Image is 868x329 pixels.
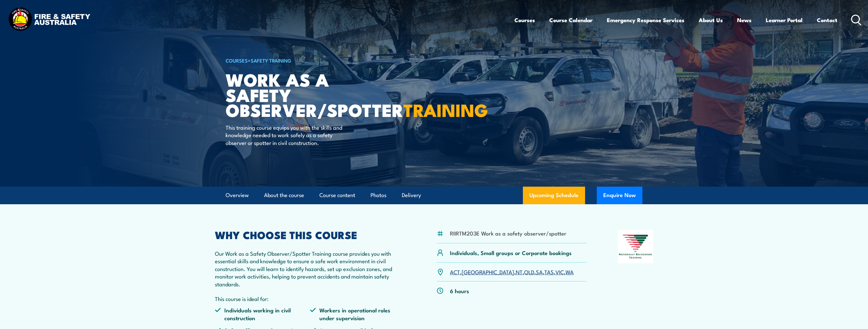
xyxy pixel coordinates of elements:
[607,11,684,29] a: Emergency Response Services
[699,11,723,29] a: About Us
[544,268,554,276] a: TAS
[555,268,564,276] a: VIC
[226,72,386,117] h1: Work as a Safety Observer/Spotter
[450,249,572,256] p: Individuals, Small groups or Corporate bookings
[403,96,488,123] strong: TRAINING
[516,268,523,276] a: NT
[310,306,405,322] li: Workers in operational roles under supervision
[215,250,405,288] p: Our Work as a Safety Observer/Spotter Training course provides you with essential skills and know...
[450,287,469,294] p: 6 hours
[402,187,421,204] a: Delivery
[226,187,249,204] a: Overview
[450,268,460,276] a: ACT
[226,123,344,146] p: This training course equips you with the skills and knowledge needed to work safely as a safety o...
[737,11,751,29] a: News
[251,57,291,64] a: Safety Training
[215,230,405,239] h2: WHY CHOOSE THIS COURSE
[215,306,310,322] li: Individuals working in civil construction
[766,11,803,29] a: Learner Portal
[450,229,567,237] li: RIIRTM203E Work as a safety observer/spotter
[450,268,574,276] p: , , , , , , ,
[215,295,405,302] p: This course is ideal for:
[597,187,642,204] button: Enquire Now
[226,56,386,64] h6: >
[264,187,304,204] a: About the course
[549,11,593,29] a: Course Calendar
[524,268,534,276] a: QLD
[566,268,574,276] a: WA
[817,11,837,29] a: Contact
[514,11,535,29] a: Courses
[462,268,514,276] a: [GEOGRAPHIC_DATA]
[226,57,248,64] a: COURSES
[536,268,543,276] a: SA
[523,187,585,204] a: Upcoming Schedule
[319,187,355,204] a: Course content
[371,187,386,204] a: Photos
[618,230,653,263] img: Nationally Recognised Training logo.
